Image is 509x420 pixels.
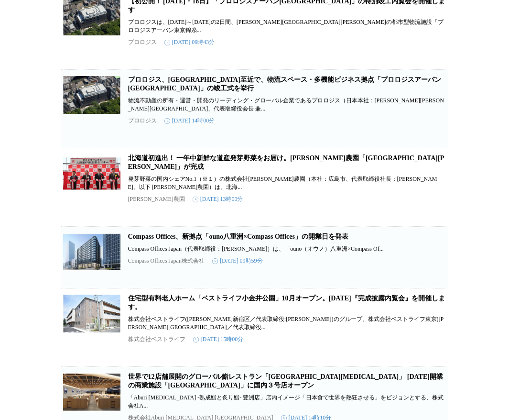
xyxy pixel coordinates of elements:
img: 北海道初進出！ 一年中新鮮な道産発芽野菜をお届け。村上農園「北海道伊達生産センター」が完成 [63,154,120,192]
img: 住宅型有料老人ホーム「ベストライフ小金井公園」10月オープン。7月16日(水)『完成披露内覧会』を開催します。 [63,294,120,332]
img: プロロジス、JR錦糸町駅至近で、物流スペース・多機能ビジネス拠点「プロロジスアーバン東京錦糸町1」の竣工式を挙行 [63,76,120,114]
p: プロロジス [128,38,157,46]
a: 北海道初進出！ 一年中新鮮な道産発芽野菜をお届け。[PERSON_NAME]農園「[GEOGRAPHIC_DATA][PERSON_NAME]」が完成 [128,155,444,170]
p: 株式会社ベストライフ [128,335,185,343]
time: [DATE] 09時59分 [212,257,263,265]
img: Compass Offices、新拠点「ouno八重洲×Compass Offices」の開業日を発表 [63,232,120,271]
p: プロロジスは、[DATE]～[DATE]の2日間、[PERSON_NAME][GEOGRAPHIC_DATA][PERSON_NAME]の都市型物流施設「プロロジスアーバン東京錦糸... [128,18,446,34]
img: 世界で12店舗展開のグローバル鮨レストラン「Aburi TORA」 7/24(木)開業の商業施設「豊洲セイルパーク」に国内３号店オープン [63,373,120,411]
a: 世界で12店舗展開のグローバル鮨レストラン「[GEOGRAPHIC_DATA][MEDICAL_DATA]」 [DATE]開業の商業施設「[GEOGRAPHIC_DATA]」に国内３号店オープン [128,373,443,389]
a: 住宅型有料老人ホーム「ベストライフ小金井公園」10月オープン。[DATE]『完成披露内覧会』を開催します。 [128,295,445,310]
p: プロロジス [128,117,157,125]
p: Compass Offices Japan株式会社 [128,257,205,265]
p: [PERSON_NAME]農園 [128,195,185,203]
p: 「Aburi [MEDICAL_DATA] -熟成鮨と炙り鮨- 豊洲店」店内イメージ「日本食で世界を熱狂させる」をビジョンとする、株式会社A... [128,394,446,410]
p: 発芽野菜の国内シェアNo.1（※１）の株式会社[PERSON_NAME]農園（本社：広島市、代表取締役社長：[PERSON_NAME]、以下 [PERSON_NAME]農園）は、北海... [128,175,446,191]
p: 物流不動産の所有・運営・開発のリーディング・グローバル企業であるプロロジス（日本本社：[PERSON_NAME][PERSON_NAME][GEOGRAPHIC_DATA]、代表取締役会長 兼... [128,97,446,113]
a: Compass Offices、新拠点「ouno八重洲×Compass Offices」の開業日を発表 [128,233,348,240]
a: プロロジス、[GEOGRAPHIC_DATA]至近で、物流スペース・多機能ビジネス拠点「プロロジスアーバン[GEOGRAPHIC_DATA]」の竣工式を挙行 [128,76,441,92]
p: Compass Offices Japan（代表取締役：[PERSON_NAME]）は、「ouno（オウノ）八重洲×Compass Of... [128,245,446,253]
p: 株式会社ベストライフ([PERSON_NAME]新宿区／代表取締役:[PERSON_NAME])のグループ、株式会社ベストライフ東京([PERSON_NAME][GEOGRAPHIC_DATA]... [128,315,446,332]
time: [DATE] 13時00分 [193,195,243,203]
time: [DATE] 15時00分 [193,335,244,343]
time: [DATE] 09時43分 [164,38,215,46]
time: [DATE] 14時00分 [164,117,215,125]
